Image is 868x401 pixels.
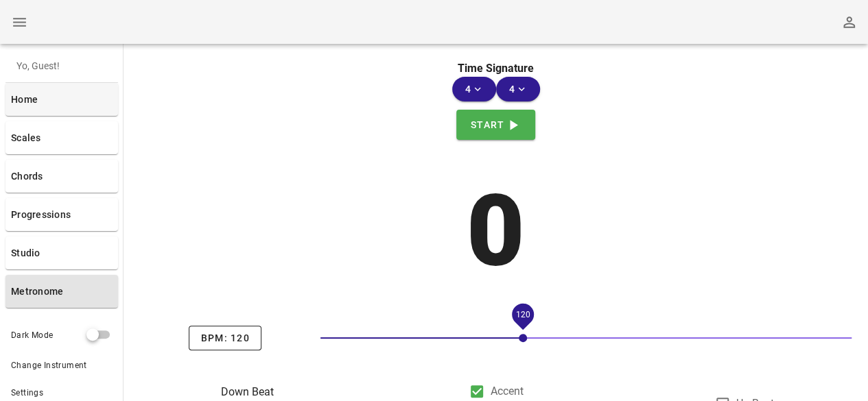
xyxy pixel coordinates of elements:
[496,77,540,101] button: 4
[470,117,522,134] span: Start
[5,198,118,231] a: Progressions
[5,275,118,308] a: Metronome
[5,160,118,193] a: Chords
[124,148,868,315] div: 0
[5,49,118,82] div: Yo, Guest!
[5,236,118,269] a: Studio
[456,110,535,140] button: Start
[5,83,118,116] a: Home
[516,310,530,319] span: 120
[507,83,529,95] span: 4
[124,60,868,77] div: Time Signature
[200,332,250,343] span: BPM: 120
[189,326,261,350] button: BPM: 120
[452,77,496,101] button: 4
[463,83,485,95] span: 4
[5,121,118,154] a: Scales
[491,385,524,398] label: Accent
